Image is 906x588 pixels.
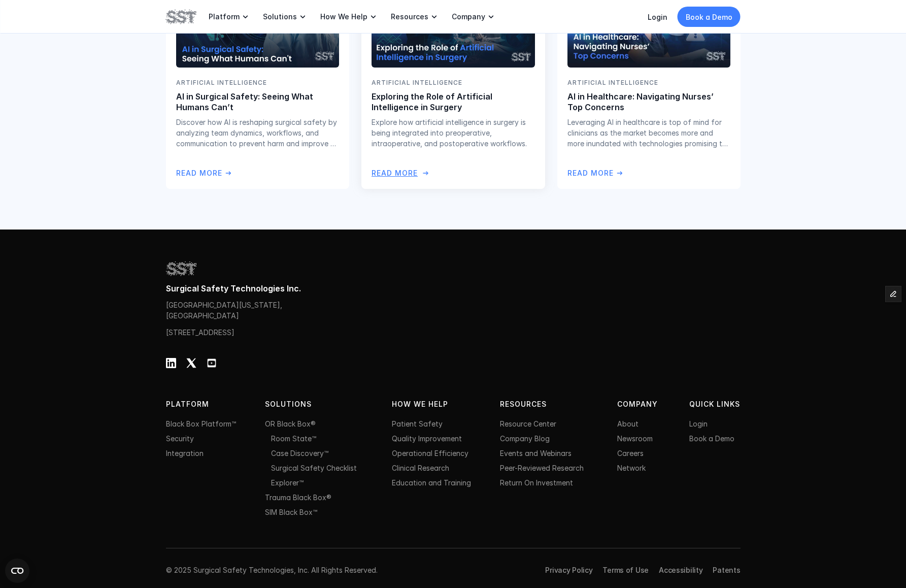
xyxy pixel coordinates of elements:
[166,565,378,575] p: © 2025 Surgical Safety Technologies, Inc. All Rights Reserved.
[209,12,240,21] p: Platform
[500,434,550,443] a: Company Blog
[166,434,194,443] a: Security
[320,12,367,21] p: How We Help
[265,508,317,516] a: SIM Black Box™
[713,566,740,574] a: Patents
[689,434,734,443] a: Book a Demo
[452,12,485,21] p: Company
[500,478,573,487] a: Return On Investment
[392,449,468,458] a: Operational Efficiency
[617,399,660,410] p: Company
[545,566,592,574] a: Privacy Policy
[265,419,316,428] a: OR Black Box®
[617,434,653,443] a: Newsroom
[392,399,455,410] p: HOW WE HELP
[617,449,644,458] a: Careers
[265,399,330,410] p: Solutions
[886,286,901,302] button: Edit Framer Content
[500,399,588,410] p: Resources
[602,566,649,574] a: Terms of Use
[372,116,534,148] p: Explore how artificial intelligence in surgery is being integrated into preoperative, intraoperat...
[176,167,222,178] p: Read More
[689,399,740,410] p: QUICK LINKS
[207,358,217,368] img: Youtube Logo
[500,449,572,458] a: Events and Webinars
[265,493,331,502] a: Trauma Black Box®
[617,419,639,428] a: About
[166,283,741,294] p: Surgical Safety Technologies Inc.
[500,419,556,428] a: Resource Center
[567,91,730,113] p: AI in Healthcare: Navigating Nurses’ Top Concerns
[176,91,339,113] p: AI in Surgical Safety: Seeing What Humans Can’t
[372,78,534,87] p: ARTIFICIAL INTELLIGENCE
[263,12,297,21] p: Solutions
[392,434,462,443] a: Quality Improvement
[166,449,204,458] a: Integration
[392,464,449,472] a: Clinical Research
[392,419,443,428] a: Patient Safety
[271,464,357,472] a: Surgical Safety Checklist
[5,559,29,583] button: Open CMP widget
[166,260,196,277] img: SST logo
[689,419,708,428] a: Login
[271,434,316,443] a: Room State™
[166,327,264,338] p: [STREET_ADDRESS]
[372,167,418,178] p: Read More
[567,116,730,148] p: Leveraging AI in healthcare is top of mind for clinicians as the market becomes more and more inu...
[567,78,730,87] p: ARTIFICIAL INTELLIGENCE
[391,12,428,21] p: Resources
[176,116,339,148] p: Discover how AI is reshaping surgical safety by analyzing team dynamics, workflows, and communica...
[659,566,702,574] a: Accessibility
[617,464,646,472] a: Network
[686,12,732,22] p: Book a Demo
[567,167,613,178] p: Read More
[648,13,667,21] a: Login
[166,399,229,410] p: PLATFORM
[372,91,534,113] p: Exploring the Role of Artificial Intelligence in Surgery
[392,478,471,487] a: Education and Training
[271,449,328,458] a: Case Discovery™
[166,8,196,25] img: SST logo
[166,419,236,428] a: Black Box Platform™
[176,78,339,87] p: ARTIFICIAL INTELLIGENCE
[166,300,288,321] p: [GEOGRAPHIC_DATA][US_STATE], [GEOGRAPHIC_DATA]
[271,478,304,487] a: Explorer™
[500,464,584,472] a: Peer-Reviewed Research
[678,7,741,27] a: Book a Demo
